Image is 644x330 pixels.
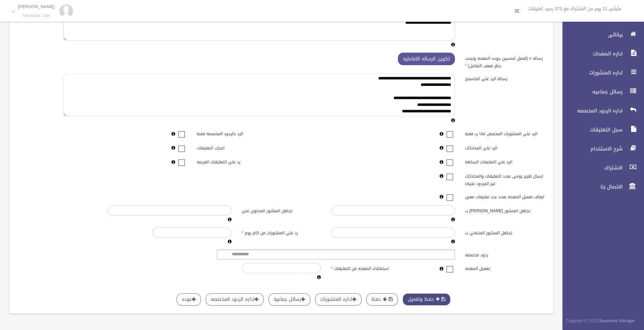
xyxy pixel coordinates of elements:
[192,142,281,152] label: اعجاب التعليقات
[192,157,281,166] label: رد على التعليقات الفرعيه
[237,205,326,215] label: تجاهل المنشور المحتوى على
[557,31,625,38] span: بياناتى
[18,4,55,9] p: [PERSON_NAME]
[460,157,549,166] label: الرد على التعليقات السابقه
[269,293,310,306] a: رسائل جماعيه
[177,293,201,306] a: عوده
[460,263,549,273] label: تفعيل الصفحه
[557,84,644,99] a: رسائل جماعيه
[599,317,635,325] strong: Bussiness Manager
[557,122,644,137] a: سجل التعليقات
[566,317,598,325] span: Copyright © 2015
[237,227,326,237] label: رد على المنشورات من كام يوم
[460,142,549,152] label: الرد على المحادثات
[557,88,625,95] span: رسائل جماعيه
[557,65,644,80] a: اداره المنشورات
[59,4,73,18] img: 84628273_176159830277856_972693363922829312_n.jpg
[557,183,625,190] span: الاتصال بنا
[460,205,549,215] label: تجاهل المنشور [PERSON_NAME] ب
[557,141,644,156] a: شرح الاستخدام
[557,69,625,76] span: اداره المنشورات
[403,293,450,306] button: حفظ وتفعيل
[315,293,362,306] a: اداره المنشورات
[192,128,281,138] label: الرد بالردود المخصصه فقط
[460,250,549,259] label: ردود مخصصه
[557,164,625,171] span: الاشتراك
[557,126,625,133] span: سجل التعليقات
[460,191,549,201] label: ايقاف تفعيل الصفحه بعدد عدد تعليقات معين
[460,227,549,237] label: تجاهل المنشور المنتهى ب
[460,128,549,138] label: الرد على المنشورات المخصص لها رد فقط
[460,73,549,83] label: رساله الرد على الماسنجر
[398,53,455,65] button: تكوين الرساله التفاعليه
[326,263,415,273] label: استهلاك الصفحه من التعليقات
[557,27,644,42] a: بياناتى
[557,103,644,118] a: اداره الردود المخصصه
[557,179,644,194] a: الاتصال بنا
[557,160,644,175] a: الاشتراك
[18,13,55,18] small: Facebook User
[460,53,549,70] label: رساله v (افضل لتحسين جوده الصفحه وتجنب حظر ضعف التفاعل)
[557,46,644,61] a: اداره الصفحات
[206,293,264,306] a: اداره الردود المخصصه
[460,170,549,187] label: ارسال تقرير يومى بعدد التعليقات والمحادثات غير المردود عليها
[557,107,625,114] span: اداره الردود المخصصه
[557,145,625,152] span: شرح الاستخدام
[557,50,625,57] span: اداره الصفحات
[366,293,398,306] button: حفظ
